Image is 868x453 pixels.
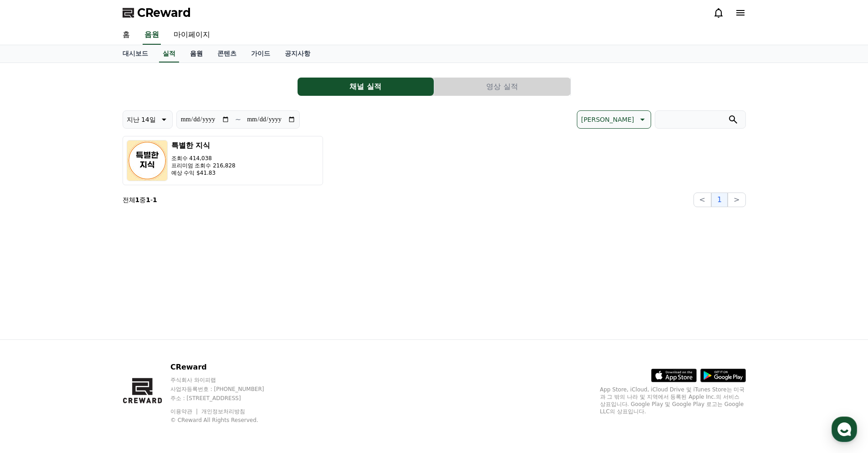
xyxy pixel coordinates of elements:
a: 가이드 [244,45,277,62]
p: 프리미엄 조회수 216,828 [171,162,236,169]
p: 예상 수익 $41.83 [171,169,236,177]
a: 대시보드 [115,45,155,62]
strong: 1 [135,196,140,203]
span: 홈 [29,303,34,310]
p: 사업자등록번호 : [PHONE_NUMBER] [170,385,282,393]
h3: 특별한 지식 [171,140,236,151]
a: 개인정보처리방침 [201,408,245,415]
a: 음원 [183,45,210,62]
strong: 1 [153,196,157,203]
p: App Store, iCloud, iCloud Drive 및 iTunes Store는 미국과 그 밖의 나라 및 지역에서 등록된 Apple Inc.의 서비스 상표입니다. Goo... [600,386,746,415]
button: < [693,193,711,207]
p: © CReward All Rights Reserved. [170,417,282,424]
p: ~ [235,114,241,125]
button: [PERSON_NAME] [577,110,651,129]
button: 특별한 지식 조회수 414,038 프리미엄 조회수 216,828 예상 수익 $41.83 [123,136,323,185]
p: [PERSON_NAME] [581,113,634,126]
p: 지난 14일 [127,113,156,126]
a: 홈 [3,289,60,312]
a: 이용약관 [170,408,199,415]
button: > [728,193,745,207]
p: 주소 : [STREET_ADDRESS] [170,395,282,402]
a: 음원 [143,26,161,45]
a: CReward [123,5,191,20]
span: CReward [137,5,191,20]
strong: 1 [146,196,150,203]
p: 전체 중 - [123,195,157,204]
a: 홈 [115,26,137,45]
a: 공지사항 [277,45,318,62]
a: 마이페이지 [166,26,217,45]
a: 실적 [159,45,179,62]
img: 특별한 지식 [127,140,168,181]
p: CReward [170,362,282,373]
button: 채널 실적 [298,78,434,96]
button: 영상 실적 [434,78,570,96]
p: 조회수 414,038 [171,155,236,162]
a: 설정 [118,289,175,312]
span: 대화 [83,303,94,311]
a: 콘텐츠 [210,45,244,62]
a: 대화 [60,289,118,312]
p: 주식회사 와이피랩 [170,376,282,384]
span: 설정 [141,303,152,310]
button: 1 [711,193,728,207]
button: 지난 14일 [123,110,173,129]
